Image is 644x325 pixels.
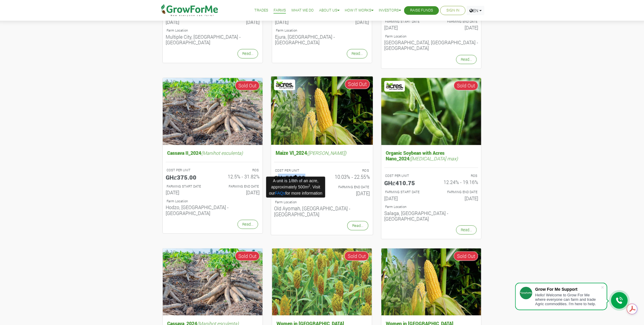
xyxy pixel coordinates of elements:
i: ([MEDICAL_DATA] max) [409,155,458,162]
h6: 10.03% - 22.55% [326,174,370,180]
a: FAQs [275,191,285,196]
h6: Hodzo, [GEOGRAPHIC_DATA] - [GEOGRAPHIC_DATA] [166,204,260,216]
h6: [DATE] [166,190,208,195]
a: What We Do [291,7,314,14]
a: Read... [238,49,258,58]
a: Raise Funds [410,7,433,14]
h6: [DATE] [275,19,318,25]
i: ([PERSON_NAME]) [307,149,347,156]
p: FARMING END DATE [218,184,259,189]
a: Read... [238,220,258,229]
div: A unit is 1/8th of an acre, approximately 500m . Visit our for more information [266,177,325,198]
h5: Organic Soybean with Acres Nano_2024 [384,149,478,163]
img: growforme image [381,78,481,145]
p: ROS [218,168,259,173]
div: Grow For Me Support [535,287,601,292]
p: FARMING END DATE [327,185,369,190]
p: COST PER UNIT [275,168,317,173]
h6: 12.5% - 31.82% [217,174,260,179]
a: EN [467,6,484,15]
a: Read... [347,221,368,230]
a: Sign In [446,7,459,14]
h5: GHȼ375.00 [166,174,208,181]
h6: [DATE] [326,191,370,196]
h6: [DATE] [384,196,427,201]
p: Location of Farm [167,199,259,204]
h6: 12.24% - 19.16% [436,179,478,185]
span: Sold Out [454,251,478,261]
img: growforme image [272,248,372,315]
p: Location of Farm [167,28,259,33]
h6: [DATE] [326,19,369,25]
img: Acres Nano [385,82,404,91]
p: COST PER UNIT [167,168,207,173]
p: FARMING START DATE [385,19,426,24]
p: ROS [327,168,369,173]
a: Read... [456,225,477,235]
sup: 2 [308,184,310,188]
h5: GHȼ585.00 [274,174,318,181]
a: About Us [319,7,339,14]
h5: GHȼ410.75 [384,179,427,186]
a: Trades [254,7,268,14]
h6: Multiple City, [GEOGRAPHIC_DATA] - [GEOGRAPHIC_DATA] [166,34,260,45]
div: Hello! Welcome to Grow For Me where everyone can farm and trade Agric commodities. I'm here to help. [535,293,601,306]
img: growforme image [381,248,481,316]
span: Sold Out [235,251,260,261]
h6: [DATE] [436,196,478,201]
span: Sold Out [454,81,478,90]
h6: [DATE] [384,25,427,30]
p: Location of Farm [385,204,477,209]
p: COST PER UNIT [385,173,426,178]
h6: Ejura, [GEOGRAPHIC_DATA] - [GEOGRAPHIC_DATA] [275,34,369,45]
p: Location of Farm [385,34,477,39]
p: Location of Farm [276,28,368,33]
span: Sold Out [345,79,370,89]
h6: Salaga, [GEOGRAPHIC_DATA] - [GEOGRAPHIC_DATA] [384,210,478,222]
h5: Cassava II_2024 [166,149,260,157]
a: Investors [379,7,401,14]
p: FARMING END DATE [437,190,477,195]
a: Farms [274,7,286,14]
p: Location of Farm [275,200,369,205]
h5: Maize VI_2024 [274,148,370,157]
img: Acres Nano [275,80,294,90]
h6: [DATE] [436,25,478,30]
span: Sold Out [235,81,260,90]
p: FARMING START DATE [167,184,207,189]
a: Read... [347,49,367,58]
h6: [GEOGRAPHIC_DATA], [GEOGRAPHIC_DATA] - [GEOGRAPHIC_DATA] [384,40,478,51]
a: Read... [456,55,477,64]
p: ROS [437,173,477,178]
span: Sold Out [344,251,369,261]
i: (Manihot esculenta) [201,150,243,156]
a: How it Works [345,7,373,14]
img: growforme image [271,77,373,145]
img: growforme image [163,78,263,145]
p: FARMING START DATE [385,190,426,195]
p: FARMING END DATE [437,19,477,24]
img: growforme image [163,248,263,316]
h6: [DATE] [217,19,260,25]
h6: Old Ayomah, [GEOGRAPHIC_DATA] - [GEOGRAPHIC_DATA] [274,206,370,217]
h6: [DATE] [166,19,208,25]
h6: [DATE] [217,190,260,195]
